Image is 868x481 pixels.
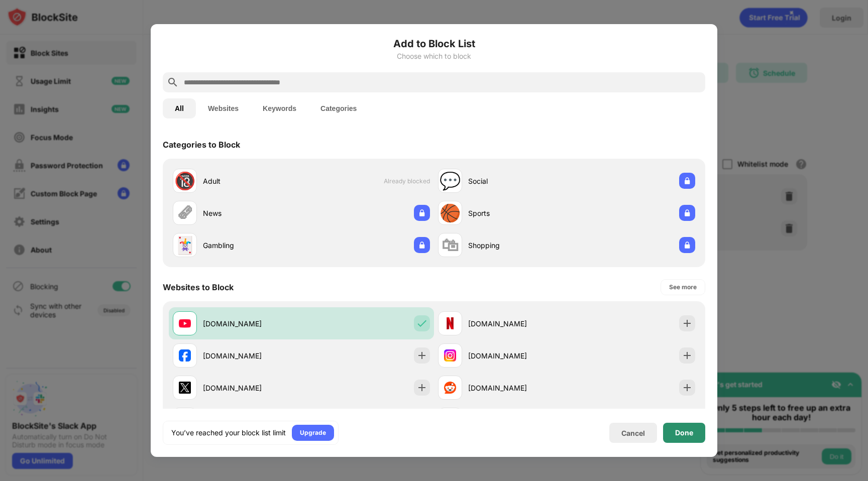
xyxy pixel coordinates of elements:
[621,429,645,437] div: Cancel
[468,240,567,251] div: Shopping
[442,235,459,256] div: 🛍
[174,235,195,256] div: 🃏
[163,52,705,60] div: Choose which to block
[444,317,456,329] img: favicons
[669,282,697,292] div: See more
[163,98,196,118] button: All
[468,383,567,393] div: [DOMAIN_NAME]
[384,177,430,185] span: Already blocked
[251,98,308,118] button: Keywords
[468,350,567,361] div: [DOMAIN_NAME]
[163,36,705,51] h6: Add to Block List
[444,349,456,362] img: favicons
[203,240,301,251] div: Gambling
[163,140,240,150] div: Categories to Block
[468,318,567,329] div: [DOMAIN_NAME]
[179,349,191,362] img: favicons
[440,203,461,223] div: 🏀
[174,171,195,191] div: 🔞
[196,98,251,118] button: Websites
[167,76,179,88] img: search.svg
[203,208,301,218] div: News
[308,98,369,118] button: Categories
[176,203,193,223] div: 🗞
[203,383,301,393] div: [DOMAIN_NAME]
[163,282,234,292] div: Websites to Block
[444,382,456,394] img: favicons
[440,171,461,191] div: 💬
[179,382,191,394] img: favicons
[171,428,286,438] div: You’ve reached your block list limit
[203,318,301,329] div: [DOMAIN_NAME]
[179,317,191,329] img: favicons
[468,176,567,186] div: Social
[300,428,326,438] div: Upgrade
[468,208,567,218] div: Sports
[675,429,693,437] div: Done
[203,176,301,186] div: Adult
[203,350,301,361] div: [DOMAIN_NAME]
